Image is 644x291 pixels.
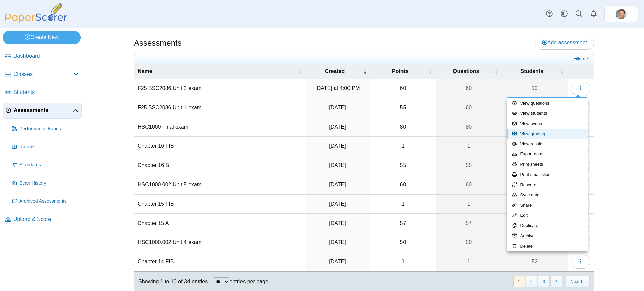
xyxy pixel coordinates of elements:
td: 1 [370,252,435,272]
span: Add assessment [542,40,587,45]
td: 55 [370,156,435,175]
a: Print small slips [507,169,588,180]
span: Archived Assessments [19,198,79,205]
a: 50 [436,233,502,252]
a: Rescore [507,180,588,190]
button: Next [566,276,590,287]
td: HSC1000.002 Unit 5 exam [134,175,305,194]
a: Share [507,200,588,210]
td: F25 BSC2086 Unit 1 exam [134,98,305,117]
a: View grading [507,129,588,139]
a: View questions [507,98,588,108]
a: 60 [436,98,502,117]
a: Rubrics [9,139,82,155]
span: Questions [439,68,493,75]
a: Alerts [586,7,601,21]
span: Dashboard [13,52,79,60]
a: 10 [502,79,568,98]
span: Questions : Activate to sort [494,68,498,75]
a: 0 [502,195,568,213]
td: HSC1000 Final exam [134,117,305,137]
a: View students [507,108,588,118]
span: Created [308,68,362,75]
a: 1 [436,137,502,155]
a: Scan History [9,175,82,191]
time: Apr 21, 2025 at 1:53 PM [329,220,346,226]
a: Assessments [3,103,82,119]
td: 60 [370,79,435,98]
a: Edit [507,210,588,221]
td: 55 [370,98,435,117]
td: HSC1000.002 Unit 4 exam [134,233,305,252]
a: ps.HSacT1knwhZLr8ZK [604,6,638,22]
span: Created : Activate to remove sorting [363,68,367,75]
a: Sync data [507,190,588,200]
span: Points [374,68,427,75]
span: Standards [19,162,79,168]
span: Students [505,68,559,75]
time: Apr 14, 2025 at 4:18 PM [329,239,346,245]
a: 30 [502,98,568,117]
a: 55 [436,156,502,175]
span: Scan History [19,180,79,187]
a: 60 [436,79,502,98]
a: 12 [502,117,568,136]
td: 1 [370,137,435,156]
td: Chapter 16 FIB [134,137,305,156]
a: Print sheets [507,159,588,169]
time: Apr 21, 2025 at 3:45 PM [329,201,346,207]
span: Upload & Score [13,215,79,223]
td: 57 [370,214,435,233]
a: Filters [572,55,592,62]
span: Students [13,89,79,96]
button: 3 [538,276,550,287]
h1: Assessments [134,37,182,49]
td: Chapter 16 B [134,156,305,175]
a: Dashboard [3,48,82,64]
span: Assessments [14,107,73,114]
a: 60 [436,175,502,194]
time: Oct 7, 2025 at 4:00 PM [315,85,360,91]
a: 12 [502,233,568,252]
img: ps.HSacT1knwhZLr8ZK [616,9,627,19]
a: Export data [507,149,588,159]
span: Performance Bands [19,126,79,132]
span: Classes [13,70,73,78]
a: Duplicate [507,221,588,231]
span: Patrick Rowe [616,9,627,19]
a: 52 [502,252,568,271]
span: Rubrics [19,144,79,150]
a: 1 [436,195,502,213]
td: Chapter 15 A [134,214,305,233]
span: Points : Activate to sort [428,68,432,75]
a: 51 [502,156,568,175]
a: Add assessment [535,36,594,49]
time: Apr 14, 2025 at 2:49 PM [329,259,346,264]
td: 1 [370,195,435,214]
button: 4 [550,276,562,287]
a: Archived Assessments [9,193,82,209]
time: Sep 15, 2025 at 5:18 PM [329,105,346,110]
td: F25 BSC2086 Unit 2 exam [134,79,305,98]
td: Chapter 15 FIB [134,195,305,214]
a: 80 [436,117,502,136]
button: 2 [526,276,537,287]
a: Delete [507,241,588,251]
a: 52 [502,214,568,233]
time: Apr 30, 2025 at 8:51 PM [329,124,346,130]
td: 80 [370,117,435,137]
a: 57 [436,214,502,233]
a: Students [3,85,82,101]
label: entries per page [229,279,268,284]
time: Apr 28, 2025 at 8:08 PM [329,162,346,168]
a: PaperScorer [3,18,70,24]
a: View results [507,139,588,149]
a: 0 [502,137,568,155]
a: Create New [3,31,81,44]
a: 13 [502,175,568,194]
button: 1 [513,276,525,287]
a: Classes [3,66,82,83]
a: Standards [9,157,82,173]
nav: pagination [513,276,590,287]
time: Apr 28, 2025 at 9:19 PM [329,143,346,149]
